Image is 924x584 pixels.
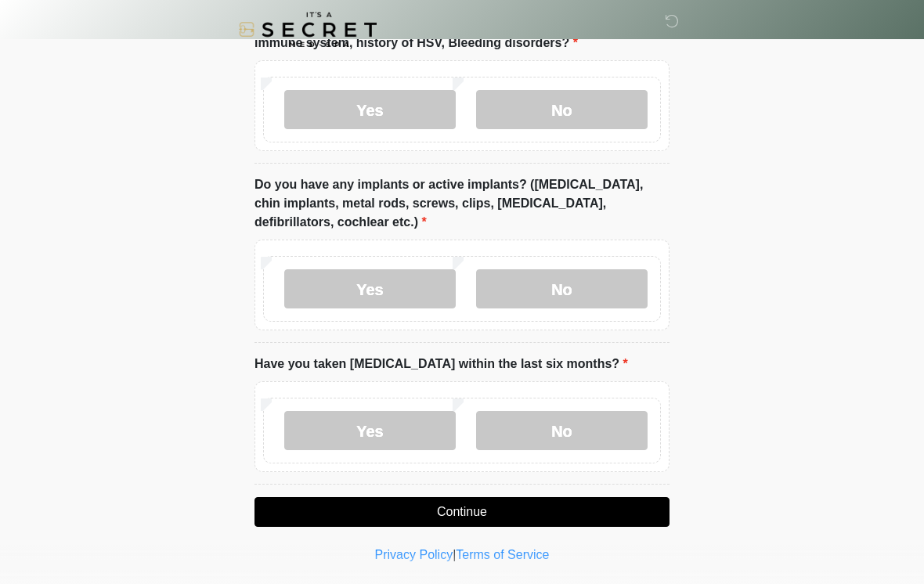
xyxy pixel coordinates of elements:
a: Privacy Policy [375,548,453,561]
label: Yes [284,90,456,129]
img: It's A Secret Med Spa Logo [239,12,377,47]
label: Yes [284,411,456,450]
label: No [476,269,648,308]
label: Have you taken [MEDICAL_DATA] within the last six months? [254,355,628,373]
a: | [453,548,456,561]
label: Do you have any implants or active implants? ([MEDICAL_DATA], chin implants, metal rods, screws, ... [254,175,670,232]
label: No [476,411,648,450]
a: Terms of Service [456,548,549,561]
button: Continue [254,497,670,527]
label: No [476,90,648,129]
label: Yes [284,269,456,308]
